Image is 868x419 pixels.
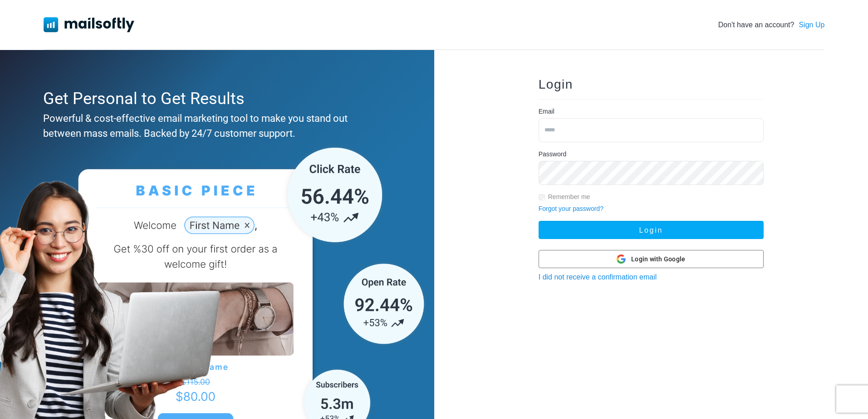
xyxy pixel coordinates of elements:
[539,205,603,212] a: Forgot your password?
[548,192,590,202] label: Remember me
[539,77,573,91] span: Login
[539,107,554,116] label: Email
[539,250,764,268] button: Login with Google
[539,221,764,239] button: Login
[539,273,657,281] a: I did not receive a confirmation email
[539,150,566,159] label: Password
[631,254,685,264] span: Login with Google
[44,17,134,32] img: Mailsoftly
[43,86,387,111] div: Get Personal to Get Results
[718,20,825,30] div: Don't have an account?
[799,20,824,30] a: Sign Up
[43,111,387,141] div: Powerful & cost-effective email marketing tool to make you stand out between mass emails. Backed ...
